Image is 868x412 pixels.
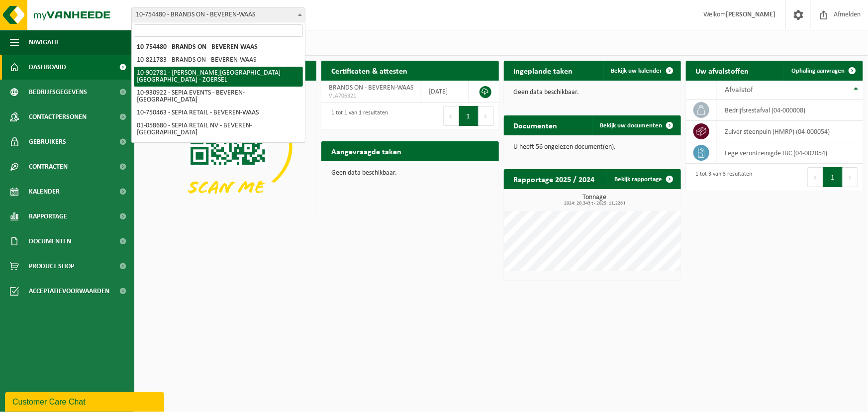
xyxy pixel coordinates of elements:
[691,166,753,188] div: 1 tot 3 van 3 resultaten
[504,115,568,135] h2: Documenten
[791,68,845,74] span: Ophaling aanvragen
[421,81,469,103] td: [DATE]
[443,106,459,126] button: Previous
[717,121,863,142] td: zuiver steenpuin (HMRP) (04-000054)
[783,61,862,81] a: Ophaling aanvragen
[725,86,753,94] span: Afvalstof
[509,201,681,206] span: 2024: 20,343 t - 2025: 11,226 t
[611,68,663,74] span: Bekijk uw kalender
[479,106,494,126] button: Next
[329,84,413,92] span: BRANDS ON - BEVEREN-WAAS
[29,80,87,104] span: Bedrijfsgegevens
[331,170,488,177] p: Geen data beschikbaar.
[29,204,67,229] span: Rapportage
[29,104,87,129] span: Contactpersonen
[134,119,303,139] li: 01-058680 - SEPIA RETAIL NV - BEVEREN-[GEOGRAPHIC_DATA]
[134,87,303,106] li: 10-930922 - SEPIA EVENTS - BEVEREN-[GEOGRAPHIC_DATA]
[134,41,303,54] li: 10-754480 - BRANDS ON - BEVEREN-WAAS
[717,100,863,121] td: bedrijfsrestafval (04-000008)
[459,106,479,126] button: 1
[592,115,680,135] a: Bekijk uw documenten
[329,92,413,100] span: VLA706321
[514,89,671,96] p: Geen data beschikbaar.
[29,129,66,154] span: Gebruikers
[132,8,305,22] span: 10-754480 - BRANDS ON - BEVEREN-WAAS
[717,142,863,164] td: Lege verontreinigde IBC (04-002054)
[134,106,303,119] li: 10-750463 - SEPIA RETAIL - BEVEREN-WAAS
[514,144,671,151] p: U heeft 56 ongelezen document(en).
[29,279,109,304] span: Acceptatievoorwaarden
[134,67,303,87] li: 10-902781 - [PERSON_NAME][GEOGRAPHIC_DATA] [GEOGRAPHIC_DATA] - ZOERSEL
[607,169,680,189] a: Bekijk rapportage
[29,55,66,80] span: Dashboard
[807,167,823,187] button: Previous
[134,54,303,67] li: 10-821783 - BRANDS ON - BEVEREN-WAAS
[321,141,411,161] h2: Aangevraagde taken
[726,11,775,18] strong: [PERSON_NAME]
[603,61,680,81] a: Bekijk uw kalender
[321,61,417,80] h2: Certificaten & attesten
[131,7,305,22] span: 10-754480 - BRANDS ON - BEVEREN-WAAS
[139,81,316,213] img: Download de VHEPlus App
[5,390,166,412] iframe: chat widget
[29,179,60,204] span: Kalender
[29,30,60,55] span: Navigatie
[504,61,583,80] h2: Ingeplande taken
[29,154,68,179] span: Contracten
[509,194,681,206] h3: Tonnage
[843,167,858,187] button: Next
[134,139,303,166] li: 10-918625 - [PERSON_NAME][GEOGRAPHIC_DATA] - [GEOGRAPHIC_DATA] - [GEOGRAPHIC_DATA]-[GEOGRAPHIC_DATA]
[686,61,759,80] h2: Uw afvalstoffen
[326,105,388,127] div: 1 tot 1 van 1 resultaten
[504,169,605,189] h2: Rapportage 2025 / 2024
[29,229,71,254] span: Documenten
[600,122,663,129] span: Bekijk uw documenten
[823,167,843,187] button: 1
[29,254,74,279] span: Product Shop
